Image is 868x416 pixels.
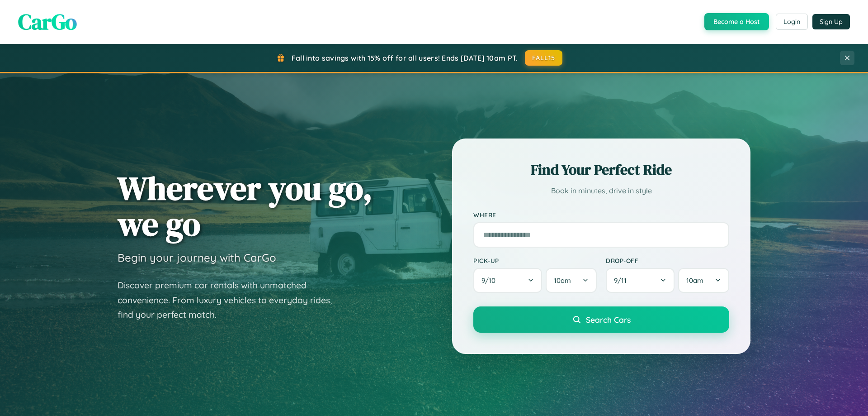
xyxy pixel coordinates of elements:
[606,268,675,293] button: 9/11
[473,160,729,180] h2: Find Your Perfect Ride
[704,13,769,30] button: Become a Host
[812,14,850,29] button: Sign Up
[614,276,631,285] span: 9 / 11
[473,184,729,197] p: Book in minutes, drive in style
[525,50,563,66] button: FALL15
[18,7,77,37] span: CarGo
[473,268,542,293] button: 9/10
[118,170,373,242] h1: Wherever you go, we go
[686,276,703,285] span: 10am
[678,268,729,293] button: 10am
[473,306,729,333] button: Search Cars
[473,211,729,219] label: Where
[481,276,500,285] span: 9 / 10
[546,268,597,293] button: 10am
[606,257,729,264] label: Drop-off
[292,53,518,62] span: Fall into savings with 15% off for all users! Ends [DATE] 10am PT.
[586,315,631,325] span: Search Cars
[554,276,571,285] span: 10am
[118,278,344,322] p: Discover premium car rentals with unmatched convenience. From luxury vehicles to everyday rides, ...
[776,14,808,30] button: Login
[118,251,276,264] h3: Begin your journey with CarGo
[473,257,597,264] label: Pick-up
